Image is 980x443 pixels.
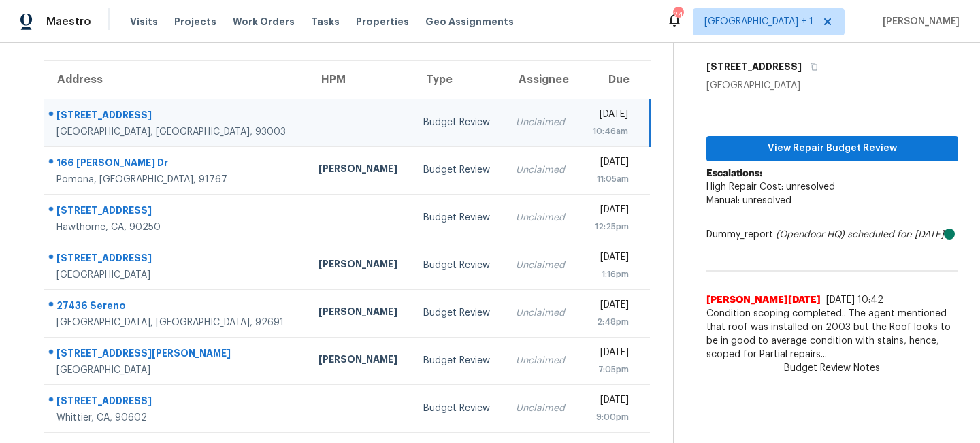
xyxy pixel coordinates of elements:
span: Geo Assignments [425,15,514,29]
div: 27436 Sereno [56,299,297,316]
span: Work Orders [233,15,295,29]
div: Unclaimed [516,306,568,320]
th: Assignee [505,61,578,99]
div: 10:46am [589,125,627,138]
span: Manual: unresolved [706,196,791,206]
i: scheduled for: [DATE] [847,230,944,240]
div: Unclaimed [516,354,568,367]
div: [DATE] [589,155,629,172]
span: High Repair Cost: unresolved [706,182,835,192]
span: Tasks [311,17,340,27]
div: [PERSON_NAME] [318,257,402,274]
th: Address [44,61,308,99]
div: Budget Review [423,354,494,367]
span: Maestro [46,15,91,29]
div: [STREET_ADDRESS] [56,394,297,411]
div: [DATE] [589,250,629,267]
div: [DATE] [589,108,627,125]
div: [STREET_ADDRESS] [56,203,297,220]
div: Unclaimed [516,116,568,129]
div: 166 [PERSON_NAME] Dr [56,156,297,173]
div: [DATE] [589,298,629,315]
span: View Repair Budget Review [717,140,947,157]
div: Unclaimed [516,211,568,225]
div: 2:48pm [589,315,629,329]
div: [GEOGRAPHIC_DATA], [GEOGRAPHIC_DATA], 93003 [56,125,297,139]
div: Unclaimed [516,401,568,415]
div: 1:16pm [589,267,629,281]
button: View Repair Budget Review [706,136,958,161]
span: Budget Review Notes [776,361,888,375]
div: [DATE] [589,346,629,363]
div: [STREET_ADDRESS][PERSON_NAME] [56,346,297,363]
div: [DATE] [589,203,629,220]
div: Whittier, CA, 90602 [56,411,297,425]
div: [GEOGRAPHIC_DATA] [706,79,958,93]
div: Budget Review [423,401,494,415]
div: Budget Review [423,163,494,177]
span: Projects [174,15,216,29]
div: 24 [673,8,683,22]
div: 7:05pm [589,363,629,376]
span: [PERSON_NAME] [877,15,960,29]
div: [STREET_ADDRESS] [56,251,297,268]
div: Budget Review [423,211,494,225]
div: 9:00pm [589,410,629,424]
div: 11:05am [589,172,629,186]
div: Budget Review [423,259,494,272]
div: [DATE] [589,393,629,410]
div: [GEOGRAPHIC_DATA] [56,268,297,282]
h5: [STREET_ADDRESS] [706,60,802,73]
div: [STREET_ADDRESS] [56,108,297,125]
button: Copy Address [802,54,820,79]
div: Unclaimed [516,259,568,272]
div: Hawthorne, CA, 90250 [56,220,297,234]
div: 12:25pm [589,220,629,233]
div: Pomona, [GEOGRAPHIC_DATA], 91767 [56,173,297,186]
span: Visits [130,15,158,29]
span: [DATE] 10:42 [826,295,883,305]
div: Budget Review [423,306,494,320]
i: (Opendoor HQ) [776,230,845,240]
div: [PERSON_NAME] [318,352,402,370]
span: Properties [356,15,409,29]
span: Condition scoping completed.. The agent mentioned that roof was installed on 2003 but the Roof lo... [706,307,958,361]
span: [GEOGRAPHIC_DATA] + 1 [704,15,813,29]
div: [PERSON_NAME] [318,305,402,322]
div: [GEOGRAPHIC_DATA], [GEOGRAPHIC_DATA], 92691 [56,316,297,329]
div: Dummy_report [706,228,958,242]
th: Due [578,61,650,99]
th: HPM [308,61,412,99]
div: [PERSON_NAME] [318,162,402,179]
th: Type [412,61,505,99]
div: Budget Review [423,116,494,129]
b: Escalations: [706,169,762,178]
span: [PERSON_NAME][DATE] [706,293,821,307]
div: Unclaimed [516,163,568,177]
div: [GEOGRAPHIC_DATA] [56,363,297,377]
